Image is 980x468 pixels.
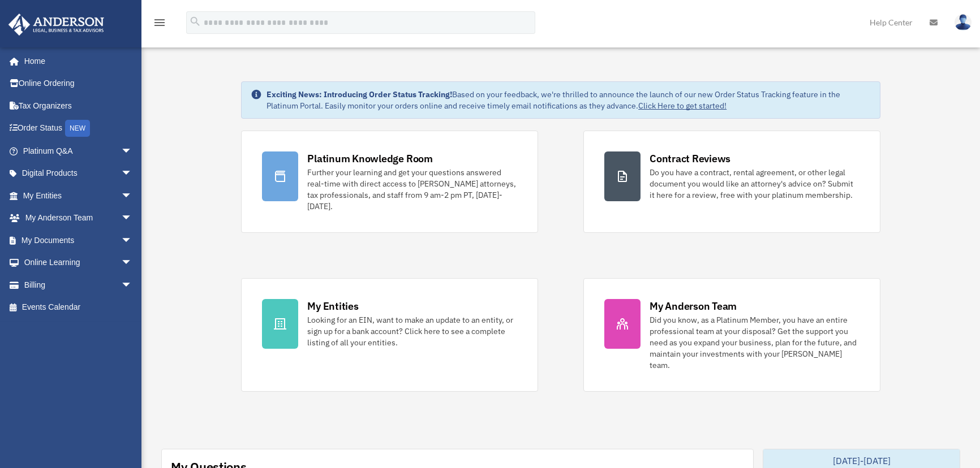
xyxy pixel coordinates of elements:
div: NEW [65,120,90,137]
i: search [189,15,201,28]
a: menu [153,20,166,29]
span: arrow_drop_down [121,229,144,252]
a: My Documentsarrow_drop_down [8,229,149,252]
a: My Entities Looking for an EIN, want to make an update to an entity, or sign up for a bank accoun... [241,278,538,392]
a: Digital Productsarrow_drop_down [8,162,149,185]
span: arrow_drop_down [121,184,144,207]
a: Platinum Q&Aarrow_drop_down [8,140,149,162]
a: Platinum Knowledge Room Further your learning and get your questions answered real-time with dire... [241,131,538,233]
a: Billingarrow_drop_down [8,274,149,296]
a: Home [8,50,144,72]
div: Did you know, as a Platinum Member, you have an entire professional team at your disposal? Get th... [650,314,859,371]
a: Online Learningarrow_drop_down [8,252,149,274]
span: arrow_drop_down [121,274,144,297]
div: Contract Reviews [650,151,730,166]
a: My Anderson Teamarrow_drop_down [8,207,149,229]
div: Based on your feedback, we're thrilled to announce the launch of our new Order Status Tracking fe... [267,89,871,111]
a: Contract Reviews Do you have a contract, rental agreement, or other legal document you would like... [583,131,880,233]
a: Order StatusNEW [8,117,149,140]
div: Further your learning and get your questions answered real-time with direct access to [PERSON_NAM... [307,167,517,212]
span: arrow_drop_down [121,140,144,163]
div: Do you have a contract, rental agreement, or other legal document you would like an attorney's ad... [650,167,859,201]
i: menu [153,16,166,29]
strong: Exciting News: Introducing Order Status Tracking! [267,89,452,99]
div: Platinum Knowledge Room [307,151,433,166]
span: arrow_drop_down [121,252,144,275]
a: Online Ordering [8,72,149,95]
img: Anderson Advisors Platinum Portal [5,14,108,36]
div: Looking for an EIN, want to make an update to an entity, or sign up for a bank account? Click her... [307,314,517,348]
div: My Entities [307,299,358,313]
a: My Anderson Team Did you know, as a Platinum Member, you have an entire professional team at your... [583,278,880,392]
div: My Anderson Team [650,299,737,313]
span: arrow_drop_down [121,162,144,185]
span: arrow_drop_down [121,207,144,230]
img: User Pic [955,14,972,31]
a: Click Here to get started! [638,101,727,111]
a: My Entitiesarrow_drop_down [8,184,149,207]
a: Events Calendar [8,296,149,319]
a: Tax Organizers [8,94,149,117]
